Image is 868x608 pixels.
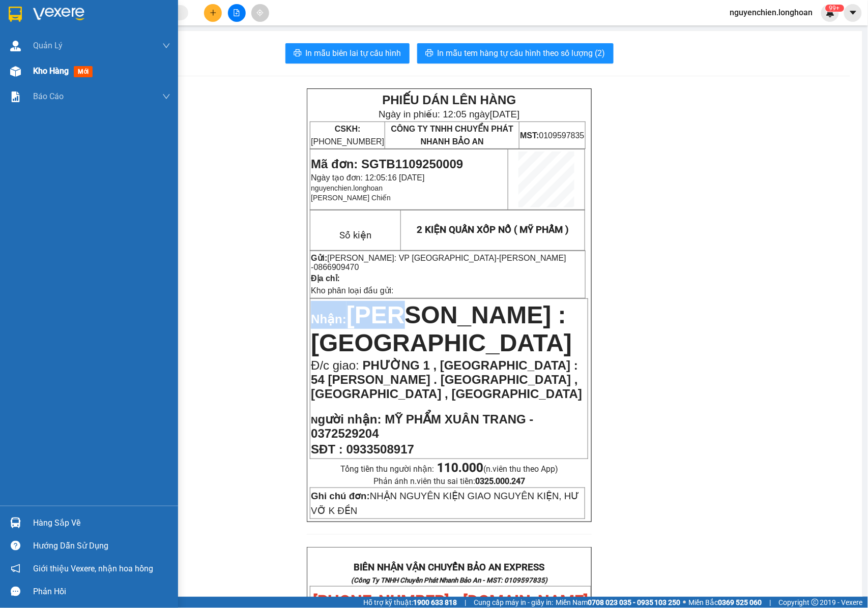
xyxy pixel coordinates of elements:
[33,562,153,575] span: Giới thiệu Vexere, nhận hoa hồng
[770,597,771,608] span: |
[10,518,21,528] img: warehouse-icon
[311,415,381,425] strong: N
[204,4,222,22] button: plus
[33,90,64,103] span: Báo cáo
[354,562,544,573] strong: BIÊN NHẬN VẬN CHUYỂN BẢO AN EXPRESS
[363,597,457,608] span: Hỗ trợ kỹ thuật:
[233,9,240,16] span: file-add
[311,442,343,456] strong: SĐT :
[311,254,327,262] strong: Gửi:
[294,49,302,58] span: printer
[285,43,410,64] button: printerIn mẫu biên lai tự cấu hình
[382,93,516,107] strong: PHIẾU DÁN LÊN HÀNG
[311,301,572,356] span: [PERSON_NAME] : [GEOGRAPHIC_DATA]
[812,599,819,606] span: copyright
[825,5,844,12] sup: 219
[311,157,463,171] span: Mã đơn: SGTB1109250009
[10,92,21,102] img: solution-icon
[33,66,69,76] span: Kho hàng
[311,491,579,516] span: NHẬN NGUYÊN KIỆN GIAO NGUYÊN KIỆN, HƯ VỠ K ĐỀN
[475,476,525,486] strong: 0325.000.247
[28,35,54,43] strong: CSKH:
[33,538,170,554] div: Hướng dẫn sử dụng
[379,109,519,119] span: Ngày in phiếu: 12:05 ngày
[340,464,558,474] span: Tổng tiền thu người nhận:
[417,43,614,64] button: printerIn mẫu tem hàng tự cấu hình theo số lượng (2)
[311,125,384,146] span: [PHONE_NUMBER]
[311,358,582,401] span: PHƯỜNG 1 , [GEOGRAPHIC_DATA] : 54 [PERSON_NAME] . [GEOGRAPHIC_DATA] , [GEOGRAPHIC_DATA] , [GEOGRA...
[339,230,371,241] span: Số kiện
[391,125,513,146] span: CÔNG TY TNHH CHUYỂN PHÁT NHANH BẢO AN
[474,597,553,608] span: Cung cấp máy in - giấy in:
[74,66,93,77] span: mới
[318,412,382,426] span: gười nhận:
[425,49,433,58] span: printer
[465,597,466,608] span: |
[311,194,391,202] span: [PERSON_NAME] Chiến
[311,412,533,440] span: MỸ PHẨM XUÂN TRANG - 0372529204
[351,576,547,584] strong: (Công Ty TNHH Chuyển Phát Nhanh Bảo An - MST: 0109597835)
[311,254,566,271] span: [PERSON_NAME] -
[373,476,525,486] span: Phản ánh n.viên thu sai tiền:
[251,4,269,22] button: aim
[683,600,686,604] span: ⚪️
[210,9,217,16] span: plus
[11,541,20,551] span: question-circle
[11,587,20,596] span: message
[33,39,63,52] span: Quản Lý
[490,109,520,119] span: [DATE]
[311,254,566,271] span: -
[311,312,346,326] span: Nhận:
[311,173,424,182] span: Ngày tạo đơn: 12:05:16 [DATE]
[311,491,370,501] strong: Ghi chú đơn:
[689,597,762,608] span: Miền Bắc
[10,41,21,51] img: warehouse-icon
[328,254,497,262] span: [PERSON_NAME]: VP [GEOGRAPHIC_DATA]
[438,47,605,59] span: In mẫu tem hàng tự cấu hình theo số lượng (2)
[417,224,569,235] span: 2 KIỆN QUẤN XỐP NỔ ( MỸ PHẨM )
[311,184,383,192] span: nguyenchien.longhoan
[311,274,340,283] strong: Địa chỉ:
[162,93,170,101] span: down
[556,597,681,608] span: Miền Nam
[718,598,762,606] strong: 0369 525 060
[9,7,22,22] img: logo-vxr
[64,20,205,31] span: Ngày in phiếu: 12:05 ngày
[437,464,558,474] span: (n.viên thu theo App)
[849,8,858,17] span: caret-down
[311,286,394,295] span: Kho phân loại đầu gửi:
[520,131,539,140] strong: MST:
[314,263,359,271] span: 0866909470
[437,461,483,475] strong: 110.000
[311,358,362,372] span: Đ/c giao:
[413,598,457,606] strong: 1900 633 818
[722,6,821,19] span: nguyenchien.longhoan
[11,564,20,573] span: notification
[844,4,862,22] button: caret-down
[826,8,835,17] img: icon-new-feature
[588,598,681,606] strong: 0708 023 035 - 0935 103 250
[33,584,170,599] div: Phản hồi
[4,62,156,75] span: Mã đơn: SGTB1109250009
[33,515,170,531] div: Hàng sắp về
[335,125,361,133] strong: CSKH:
[4,35,77,52] span: [PHONE_NUMBER]
[306,47,401,59] span: In mẫu biên lai tự cấu hình
[10,66,21,77] img: warehouse-icon
[89,35,187,53] span: CÔNG TY TNHH CHUYỂN PHÁT NHANH BẢO AN
[520,131,584,140] span: 0109597835
[68,5,201,18] strong: PHIẾU DÁN LÊN HÀNG
[346,442,414,456] span: 0933508917
[162,42,170,50] span: down
[228,4,246,22] button: file-add
[256,9,264,16] span: aim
